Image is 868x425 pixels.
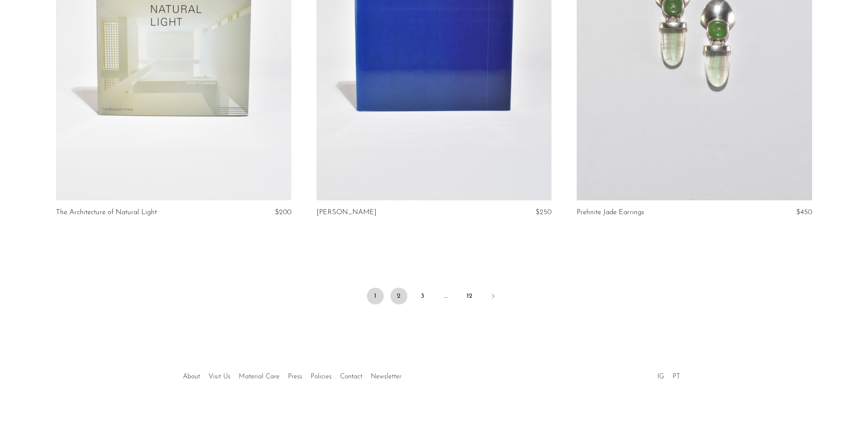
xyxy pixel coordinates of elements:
span: $250 [536,209,551,216]
a: Press [288,373,302,380]
a: About [183,373,200,380]
a: Policies [311,373,332,380]
a: Material Care [239,373,280,380]
a: Next [485,288,501,306]
a: Visit Us [208,373,230,380]
span: … [438,288,454,304]
a: 2 [390,288,407,304]
span: $200 [275,209,291,216]
a: 3 [414,288,431,304]
a: The Architecture of Natural Light [56,209,157,216]
span: 1 [367,288,384,304]
a: Contact [340,373,362,380]
a: 12 [461,288,478,304]
ul: Quick links [179,367,406,383]
a: PT [673,373,680,380]
span: $450 [796,209,812,216]
a: IG [657,373,664,380]
a: [PERSON_NAME] [317,209,377,216]
ul: Social Medias [653,367,684,383]
a: Prehnite Jade Earrings [577,209,644,216]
